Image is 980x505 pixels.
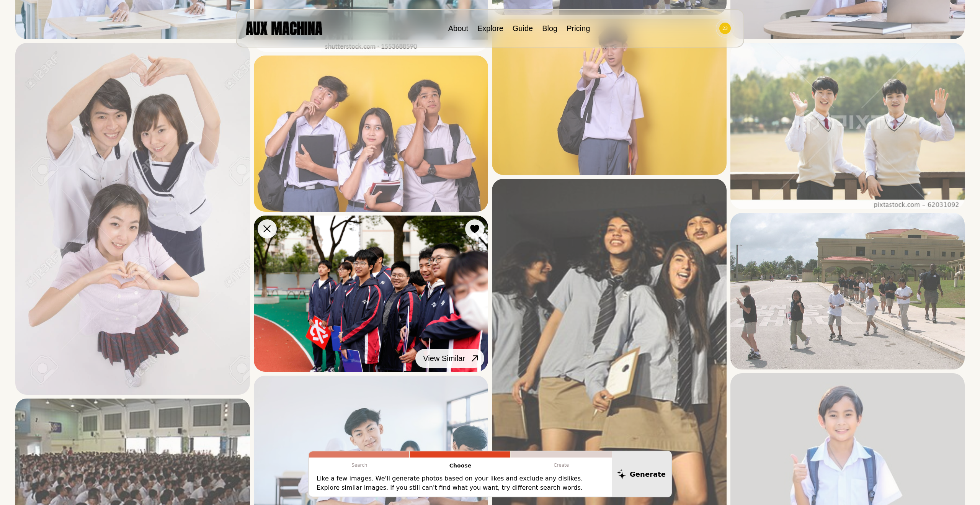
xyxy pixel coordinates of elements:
a: About [448,24,468,33]
img: Search result [492,19,727,175]
p: Search [309,458,410,473]
img: Search result [254,216,488,372]
img: Search result [730,43,965,209]
p: Create [511,458,612,473]
p: Like a few images. We'll generate photos based on your likes and exclude any dislikes. Explore si... [317,474,604,492]
img: Search result [254,56,488,212]
button: Generate [612,451,671,497]
button: View Similar [415,349,484,368]
span: View Similar [423,353,465,364]
a: Blog [542,24,557,33]
img: Search result [15,43,250,395]
a: Explore [477,24,503,33]
p: Choose [410,458,511,474]
img: Search result [730,213,965,369]
a: Pricing [567,24,590,33]
a: Guide [513,24,533,33]
img: AUX MACHINA [246,21,322,35]
img: Avatar [719,23,731,34]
